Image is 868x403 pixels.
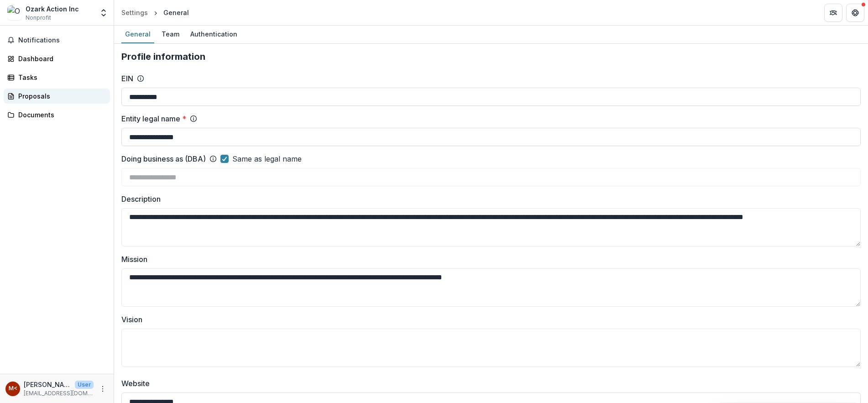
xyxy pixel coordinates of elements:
[18,54,103,63] div: Dashboard
[4,33,110,47] button: Notifications
[121,8,148,17] div: Settings
[4,51,110,66] a: Dashboard
[24,380,71,389] p: [PERSON_NAME] <[EMAIL_ADDRESS][DOMAIN_NAME]>
[121,51,861,62] h2: Profile information
[121,73,133,84] label: EIN
[121,27,154,41] div: General
[824,4,842,22] button: Partners
[118,6,152,19] a: Settings
[121,254,855,265] label: Mission
[121,378,855,389] label: Website
[121,153,206,164] label: Doing business as (DBA)
[26,4,79,14] div: Ozark Action Inc
[4,70,110,85] a: Tasks
[118,6,193,19] nav: breadcrumb
[97,383,108,394] button: More
[24,389,94,398] p: [EMAIL_ADDRESS][DOMAIN_NAME]
[18,91,103,101] div: Proposals
[18,37,106,44] span: Notifications
[187,26,241,43] a: Authentication
[158,26,183,43] a: Team
[75,381,94,389] p: User
[7,5,22,20] img: Ozark Action Inc
[232,153,302,164] span: Same as legal name
[158,27,183,41] div: Team
[846,4,864,22] button: Get Help
[121,113,186,124] label: Entity legal name
[121,194,855,204] label: Description
[18,110,103,120] div: Documents
[163,8,189,17] div: General
[4,107,110,122] a: Documents
[187,27,241,41] div: Authentication
[97,4,110,22] button: Open entity switcher
[9,386,17,392] div: Mrs. Kay Mead <kmead@oaiwp.org>
[121,26,154,43] a: General
[4,89,110,104] a: Proposals
[121,314,855,325] label: Vision
[18,73,103,82] div: Tasks
[26,14,51,22] span: Nonprofit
